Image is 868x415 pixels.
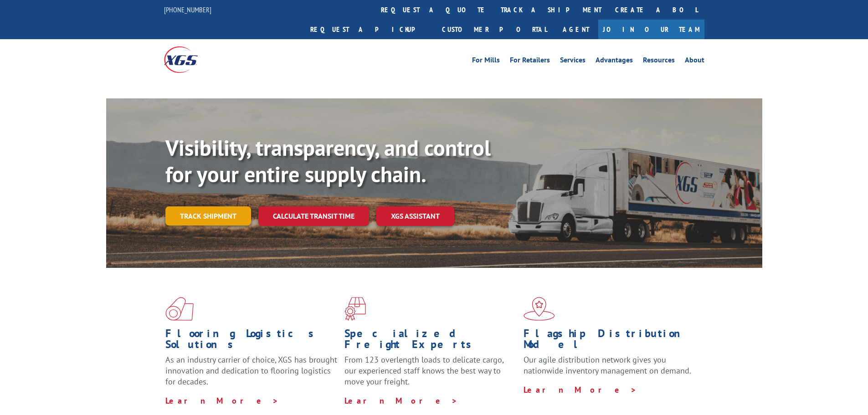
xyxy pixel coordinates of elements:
[524,328,696,354] h1: Flagship Distribution Model
[165,354,337,387] span: As an industry carrier of choice, XGS has brought innovation and dedication to flooring logistics...
[165,297,194,321] img: xgs-icon-total-supply-chain-intelligence-red
[344,395,458,406] a: Learn More >
[596,56,633,67] a: Advantages
[165,328,338,354] h1: Flooring Logistics Solutions
[524,354,691,376] span: Our agile distribution network gives you nationwide inventory management on demand.
[643,56,675,67] a: Resources
[165,395,279,406] a: Learn More >
[472,56,500,67] a: For Mills
[510,56,550,67] a: For Retailers
[344,354,517,395] p: From 123 overlength loads to delicate cargo, our experienced staff knows the best way to move you...
[344,328,517,354] h1: Specialized Freight Experts
[524,384,637,395] a: Learn More >
[165,206,251,225] a: Track shipment
[435,20,554,39] a: Customer Portal
[560,56,586,67] a: Services
[344,297,366,321] img: xgs-icon-focused-on-flooring-red
[376,206,454,226] a: XGS ASSISTANT
[164,5,211,14] a: [PHONE_NUMBER]
[524,297,555,321] img: xgs-icon-flagship-distribution-model-red
[598,20,704,39] a: Join Our Team
[258,206,369,226] a: Calculate transit time
[554,20,598,39] a: Agent
[685,56,704,67] a: About
[303,20,435,39] a: Request a pickup
[165,133,491,188] b: Visibility, transparency, and control for your entire supply chain.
